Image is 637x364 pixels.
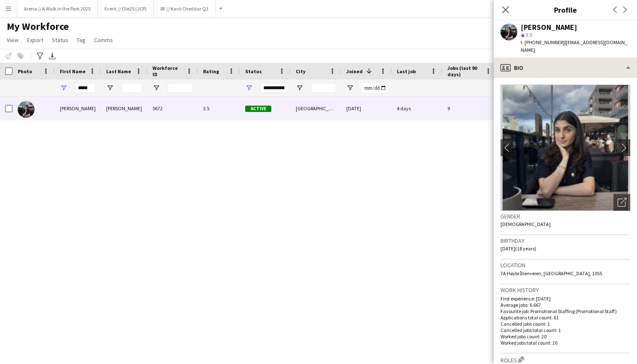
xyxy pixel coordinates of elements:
[98,0,154,17] button: Event // Ole25 (JCP)
[346,84,354,92] button: Open Filter Menu
[526,32,532,38] span: 3.5
[24,35,47,45] a: Export
[500,321,630,327] p: Cancelled jobs count: 1
[521,39,565,45] span: t. [PHONE_NUMBER]
[7,20,69,33] span: My Workforce
[27,36,43,44] span: Export
[77,36,86,44] span: Tag
[101,97,147,120] div: [PERSON_NAME]
[198,97,240,120] div: 3.5
[500,261,630,269] h3: Location
[245,106,271,112] span: Active
[168,83,193,93] input: Workforce ID Filter Input
[17,0,98,17] button: Arena // A Walk in the Park 2025
[521,39,627,53] span: | [EMAIL_ADDRESS][DOMAIN_NAME]
[500,213,630,220] h3: Gender
[500,237,630,244] h3: Birthday
[154,0,216,17] button: RF // Kavli Cheddar Q3
[35,51,45,61] app-action-btn: Advanced filters
[500,270,602,276] span: 7A Høybråtenveien, [GEOGRAPHIC_DATA], 1055
[341,97,392,120] div: [DATE]
[18,101,35,118] img: Doris Kasymova
[500,302,630,308] p: Average jobs: 6.667
[55,97,101,120] div: [PERSON_NAME]
[75,83,96,93] input: First Name Filter Input
[3,35,22,45] a: View
[500,314,630,321] p: Applications total count: 61
[7,36,19,44] span: View
[494,58,637,78] div: Bio
[203,68,219,74] span: Rating
[48,35,72,45] a: Status
[500,245,536,252] span: [DATE] (18 years)
[296,68,305,74] span: City
[361,83,387,93] input: Joined Filter Input
[500,327,630,333] p: Cancelled jobs total count: 1
[245,84,253,92] button: Open Filter Menu
[397,68,416,74] span: Last job
[500,355,630,364] h3: Roles
[392,97,442,120] div: 4 days
[91,35,116,45] a: Comms
[500,333,630,340] p: Worked jobs count: 20
[613,194,630,211] div: Open photos pop-in
[106,84,114,92] button: Open Filter Menu
[500,308,630,314] p: Favourite job: Promotional Staffing (Promotional Staff)
[153,65,183,77] span: Workforce ID
[442,97,497,120] div: 9
[153,84,160,92] button: Open Filter Menu
[521,24,577,31] div: [PERSON_NAME]
[500,85,630,211] img: Crew avatar or photo
[500,286,630,294] h3: Work history
[47,51,57,61] app-action-btn: Export XLSX
[52,36,68,44] span: Status
[147,97,198,120] div: 5672
[291,97,341,120] div: [GEOGRAPHIC_DATA]
[500,295,630,302] p: First experience: [DATE]
[121,83,142,93] input: Last Name Filter Input
[60,84,67,92] button: Open Filter Menu
[494,4,637,15] h3: Profile
[311,83,336,93] input: City Filter Input
[18,68,32,74] span: Photo
[500,340,630,346] p: Worked jobs total count: 20
[500,221,551,227] span: [DEMOGRAPHIC_DATA]
[73,35,89,45] a: Tag
[346,68,363,74] span: Joined
[60,68,86,74] span: First Name
[447,65,482,77] span: Jobs (last 90 days)
[106,68,131,74] span: Last Name
[245,68,262,74] span: Status
[296,84,303,92] button: Open Filter Menu
[94,36,113,44] span: Comms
